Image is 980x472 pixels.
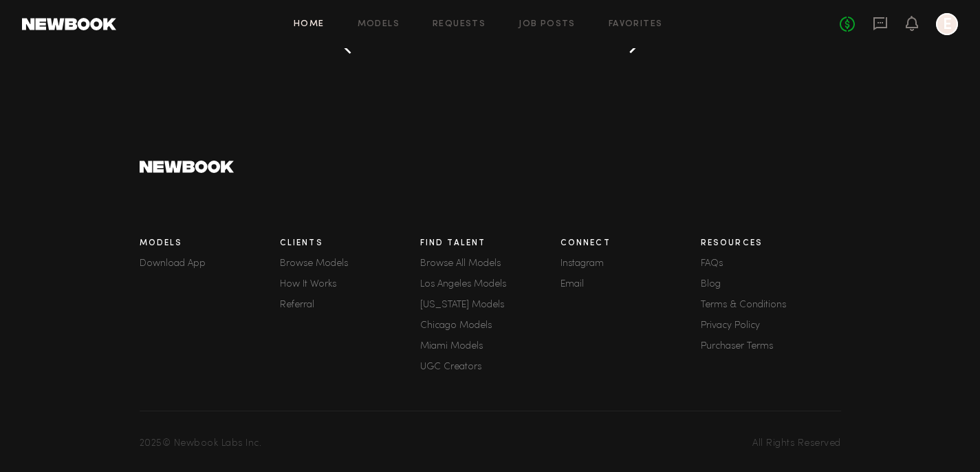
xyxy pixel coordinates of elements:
[420,280,560,289] a: Los Angeles Models
[560,239,701,248] h3: Connect
[701,321,841,331] a: Privacy Policy
[752,439,841,449] span: All Rights Reserved
[519,20,576,29] a: Job Posts
[140,239,280,248] h3: Models
[560,280,701,289] a: Email
[420,239,560,248] h3: Find Talent
[701,342,841,351] a: Purchaser Terms
[420,342,560,351] a: Miami Models
[609,20,663,29] a: Favorites
[433,20,486,29] a: Requests
[358,20,400,29] a: Models
[420,321,560,331] a: Chicago Models
[280,300,420,310] a: Referral
[701,300,841,310] a: Terms & Conditions
[701,280,841,289] a: Blog
[560,259,701,269] a: Instagram
[140,259,280,269] a: Download App
[420,300,560,310] a: [US_STATE] Models
[701,259,841,269] a: FAQs
[936,13,958,35] a: E
[140,439,262,449] span: 2025 © Newbook Labs Inc.
[420,259,560,269] a: Browse All Models
[294,20,325,29] a: Home
[280,259,420,269] a: Browse Models
[420,362,560,372] a: UGC Creators
[280,239,420,248] h3: Clients
[701,239,841,248] h3: Resources
[280,280,420,289] a: How It Works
